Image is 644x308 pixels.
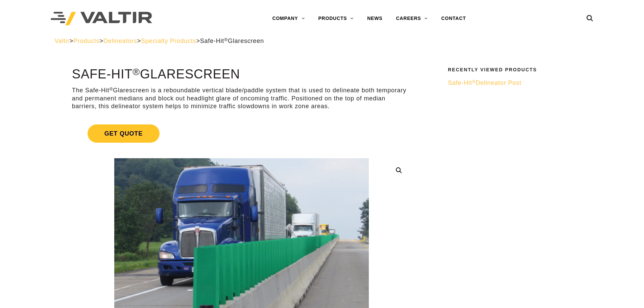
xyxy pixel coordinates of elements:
a: CAREERS [389,12,434,25]
span: Get Quote [88,124,160,143]
p: The Safe-Hit Glarescreen is a reboundable vertical blade/paddle system that is used to delineate ... [72,87,411,110]
a: CONTACT [434,12,473,25]
h1: Safe-Hit Glarescreen [72,67,411,81]
sup: ® [472,79,476,84]
a: Get Quote [72,116,411,151]
sup: ® [133,66,140,77]
a: PRODUCTS [311,12,360,25]
a: Products [73,38,99,44]
a: Delineators [103,38,137,44]
a: NEWS [360,12,389,25]
span: Safe-Hit Delineator Post [448,79,521,86]
div: > > > > [54,37,590,45]
a: Safe-Hit®Delineator Post [448,79,585,87]
a: COMPANY [265,12,311,25]
img: Valtir [51,12,152,26]
sup: ® [224,37,228,42]
a: Valtir [54,38,69,44]
h2: Recently Viewed Products [448,67,585,72]
span: Safe-Hit Glarescreen [200,38,264,44]
a: Specialty Products [141,38,196,44]
sup: ® [109,87,113,92]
